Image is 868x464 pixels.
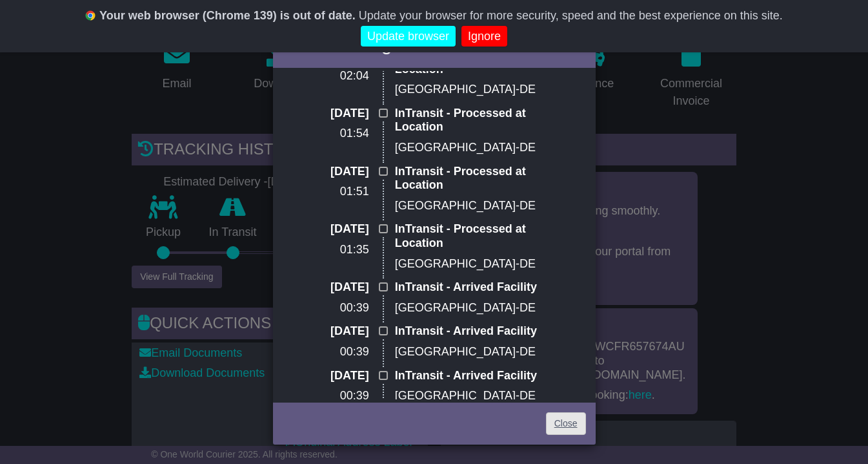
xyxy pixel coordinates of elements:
[99,9,356,22] b: Your web browser (Chrome 139) is out of date.
[395,369,565,383] p: InTransit - Arrived Facility
[303,369,369,383] p: [DATE]
[303,280,369,295] p: [DATE]
[395,199,565,213] p: [GEOGRAPHIC_DATA]-DE
[303,389,369,403] p: 00:39
[546,412,586,435] a: Close
[303,301,369,315] p: 00:39
[395,389,565,403] p: [GEOGRAPHIC_DATA]-DE
[395,280,565,295] p: InTransit - Arrived Facility
[395,107,565,134] p: InTransit - Processed at Location
[303,165,369,179] p: [DATE]
[361,26,456,47] a: Update browser
[395,222,565,250] p: InTransit - Processed at Location
[359,9,783,22] span: Update your browser for more security, speed and the best experience on this site.
[395,141,565,155] p: [GEOGRAPHIC_DATA]-DE
[303,107,369,121] p: [DATE]
[395,83,565,97] p: [GEOGRAPHIC_DATA]-DE
[303,127,369,141] p: 01:54
[461,26,507,47] a: Ignore
[303,185,369,199] p: 01:51
[303,243,369,257] p: 01:35
[303,345,369,359] p: 00:39
[303,324,369,339] p: [DATE]
[395,324,565,339] p: InTransit - Arrived Facility
[303,69,369,83] p: 02:04
[395,257,565,271] p: [GEOGRAPHIC_DATA]-DE
[395,301,565,315] p: [GEOGRAPHIC_DATA]-DE
[395,165,565,193] p: InTransit - Processed at Location
[303,222,369,237] p: [DATE]
[395,345,565,359] p: [GEOGRAPHIC_DATA]-DE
